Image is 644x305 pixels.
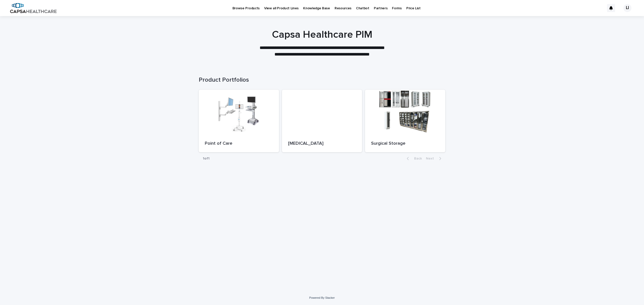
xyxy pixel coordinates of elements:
a: Point of Care [199,90,279,152]
a: [MEDICAL_DATA] [282,90,362,152]
p: 1 of 1 [199,152,214,165]
span: Back [411,157,422,160]
p: Point of Care [205,141,273,146]
p: Surgical Storage [371,141,439,146]
button: Next [424,156,445,161]
a: Powered By Stacker [309,296,335,299]
div: LI [623,4,631,12]
span: Next [426,157,437,160]
img: B5p4sRfuTuC72oLToeu7 [10,3,57,13]
button: Back [403,156,424,161]
h1: Capsa Healthcare PIM [199,29,445,41]
h1: Product Portfolios [199,76,445,84]
p: [MEDICAL_DATA] [288,141,356,146]
a: Surgical Storage [365,90,445,152]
